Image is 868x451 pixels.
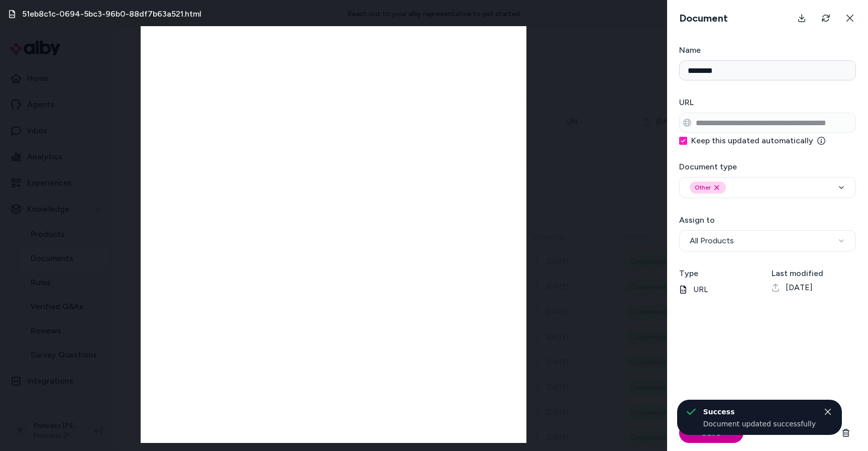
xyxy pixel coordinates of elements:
[816,8,836,28] button: Refresh
[679,177,856,198] button: OtherRemove other option
[691,137,825,145] label: Keep this updated automatically
[22,8,201,20] h3: 51eb8c1c-0694-5bc3-96b0-88df7b63a521.html
[690,182,726,194] div: Other
[679,215,715,225] label: Assign to
[679,97,856,109] h3: URL
[679,284,764,296] p: URL
[690,235,734,247] span: All Products
[713,184,721,192] button: Remove other option
[772,267,856,280] h3: Last modified
[786,282,813,294] span: [DATE]
[679,161,856,173] h3: Document type
[679,44,856,56] h3: Name
[679,423,743,443] button: Save
[679,267,764,280] h3: Type
[675,11,732,25] h3: Document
